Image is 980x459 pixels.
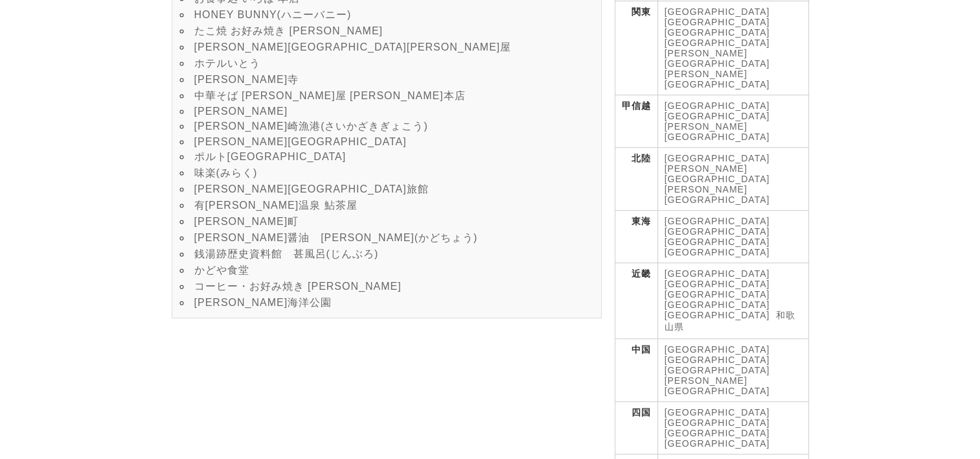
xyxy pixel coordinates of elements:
a: たこ焼 お好み焼き [PERSON_NAME] [194,25,383,36]
a: [GEOGRAPHIC_DATA] [665,438,770,449]
a: [PERSON_NAME][GEOGRAPHIC_DATA] [665,375,770,396]
a: [PERSON_NAME]海洋公園 [194,297,332,308]
a: [GEOGRAPHIC_DATA] [665,247,770,257]
a: ポルト[GEOGRAPHIC_DATA] [194,151,347,162]
a: [PERSON_NAME][GEOGRAPHIC_DATA][PERSON_NAME]屋 [194,41,512,53]
a: [GEOGRAPHIC_DATA] [665,6,770,17]
a: [PERSON_NAME][GEOGRAPHIC_DATA] [665,163,770,184]
a: [PERSON_NAME][GEOGRAPHIC_DATA] [665,184,770,205]
a: [GEOGRAPHIC_DATA] [665,27,770,38]
a: [GEOGRAPHIC_DATA] [665,226,770,237]
a: [PERSON_NAME]寺 [194,74,299,85]
a: [PERSON_NAME][GEOGRAPHIC_DATA] [665,48,770,69]
th: 四国 [615,402,657,454]
a: [PERSON_NAME]町 [194,216,299,227]
th: 中国 [615,339,657,402]
a: [GEOGRAPHIC_DATA] [665,268,770,279]
th: 甲信越 [615,95,657,148]
a: [GEOGRAPHIC_DATA] [665,428,770,438]
a: [GEOGRAPHIC_DATA] [665,17,770,27]
a: [GEOGRAPHIC_DATA] [665,111,770,121]
th: 関東 [615,1,657,95]
th: 北陸 [615,148,657,211]
a: ホテルいとう [194,58,260,69]
a: [GEOGRAPHIC_DATA] [665,289,770,300]
a: [PERSON_NAME][GEOGRAPHIC_DATA] [194,136,407,147]
a: [GEOGRAPHIC_DATA] [665,418,770,428]
a: コーヒー・お好み焼き [PERSON_NAME] [194,281,402,292]
a: 味楽(みらく) [194,167,258,178]
th: 近畿 [615,263,657,339]
a: 有[PERSON_NAME]温泉 鮎茶屋 [194,200,358,211]
a: [GEOGRAPHIC_DATA] [665,279,770,289]
th: 東海 [615,211,657,263]
a: [PERSON_NAME] [665,69,747,79]
a: [GEOGRAPHIC_DATA] [665,237,770,247]
a: [GEOGRAPHIC_DATA] [665,344,770,355]
a: [GEOGRAPHIC_DATA] [665,153,770,163]
a: [GEOGRAPHIC_DATA] [665,38,770,48]
a: 中華そば [PERSON_NAME]屋 [PERSON_NAME]本店 [194,90,466,101]
a: [GEOGRAPHIC_DATA] [665,365,770,375]
a: [PERSON_NAME][GEOGRAPHIC_DATA] [665,121,770,142]
a: [GEOGRAPHIC_DATA] [665,79,770,89]
a: [PERSON_NAME] [194,106,288,117]
a: [PERSON_NAME][GEOGRAPHIC_DATA]旅館 [194,183,429,194]
a: 銭湯跡歴史資料館 甚風呂(じんぶろ) [194,248,379,259]
a: [GEOGRAPHIC_DATA] [665,300,770,310]
a: HONEY BUNNY(ハニーバニー) [194,9,352,20]
a: [GEOGRAPHIC_DATA] [665,310,770,320]
a: [GEOGRAPHIC_DATA] [665,216,770,226]
a: [PERSON_NAME]醤油 [PERSON_NAME](かどちょう) [194,232,478,243]
a: [GEOGRAPHIC_DATA] [665,355,770,365]
a: かどや食堂 [194,265,249,276]
a: [PERSON_NAME]崎漁港(さいかざきぎょこう) [194,121,428,132]
a: [GEOGRAPHIC_DATA] [665,407,770,418]
a: [GEOGRAPHIC_DATA] [665,100,770,111]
